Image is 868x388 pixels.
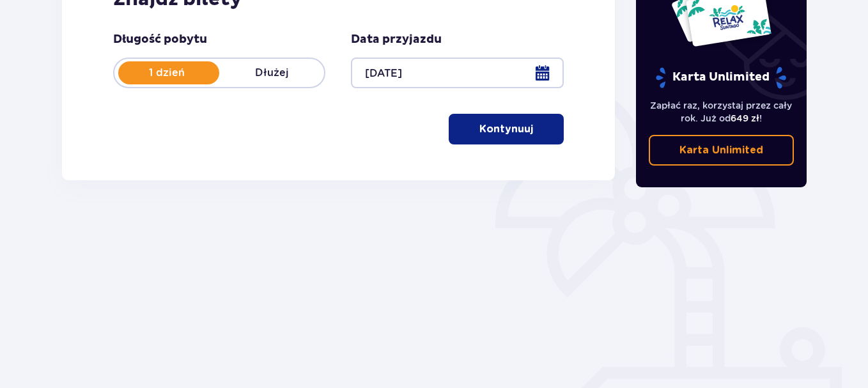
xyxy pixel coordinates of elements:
[655,66,787,89] p: Karta Unlimited
[449,114,564,144] button: Kontynuuj
[649,99,794,125] p: Zapłać raz, korzystaj przez cały rok. Już od !
[113,32,207,47] p: Długość pobytu
[114,66,219,80] p: 1 dzień
[649,135,794,166] a: Karta Unlimited
[731,113,759,123] span: 649 zł
[219,66,324,80] p: Dłużej
[679,143,763,157] p: Karta Unlimited
[351,32,442,47] p: Data przyjazdu
[479,122,533,136] p: Kontynuuj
